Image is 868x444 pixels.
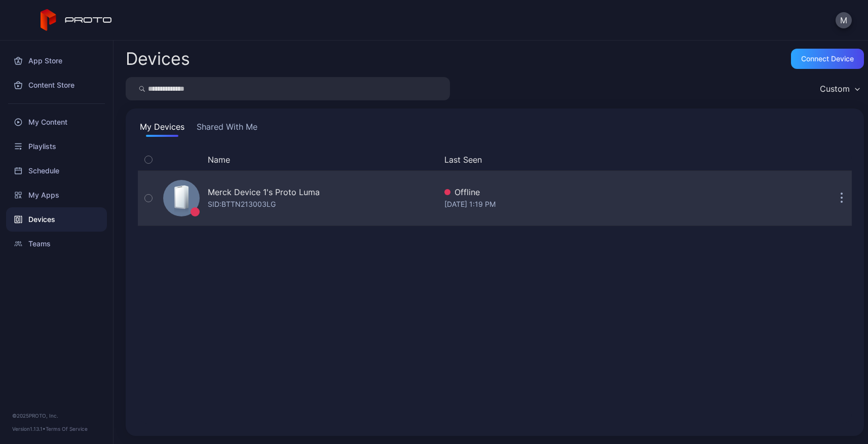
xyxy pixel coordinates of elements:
[801,55,854,63] div: Connect device
[815,77,864,100] button: Custom
[6,49,107,73] a: App Store
[208,186,320,198] div: Merck Device 1's Proto Luma
[46,426,88,432] a: Terms Of Service
[12,426,46,432] span: Version 1.13.1 •
[6,159,107,183] a: Schedule
[208,154,230,166] button: Name
[195,121,259,137] button: Shared With Me
[126,50,190,68] h2: Devices
[791,49,864,69] button: Connect device
[6,207,107,232] a: Devices
[728,154,819,166] div: Update Device
[208,198,276,210] div: SID: BTTN213003LG
[444,186,724,198] div: Offline
[6,232,107,256] a: Teams
[138,121,186,137] button: My Devices
[832,154,852,166] div: Options
[444,198,724,210] div: [DATE] 1:19 PM
[6,73,107,97] a: Content Store
[12,412,101,420] div: © 2025 PROTO, Inc.
[836,12,852,28] button: M
[6,134,107,159] a: Playlists
[6,183,107,207] a: My Apps
[6,110,107,134] a: My Content
[444,154,720,166] button: Last Seen
[820,84,850,94] div: Custom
